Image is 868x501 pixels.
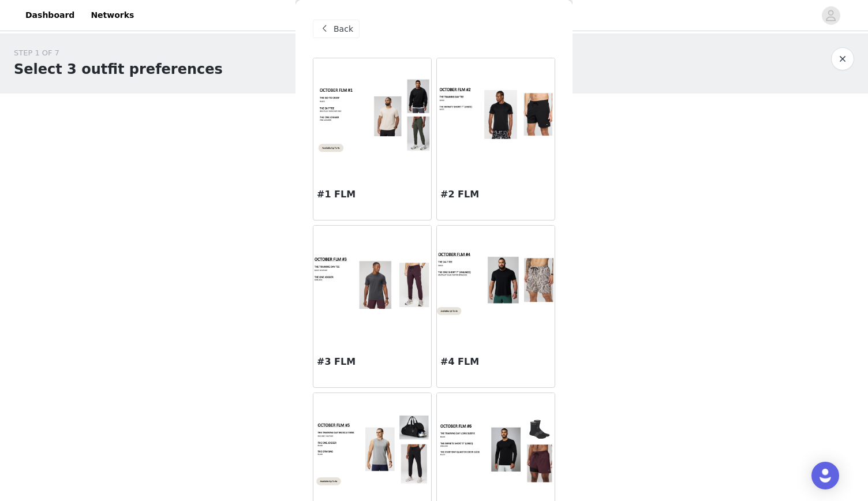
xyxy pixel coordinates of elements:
[437,84,555,148] img: #2 FLM
[317,188,428,201] h3: #1 FLM
[84,2,141,28] a: Networks
[14,59,223,80] h1: Select 3 outfit preferences
[18,2,81,28] a: Dashboard
[440,188,551,201] h3: #2 FLM
[317,355,428,369] h3: #3 FLM
[334,23,353,35] span: Back
[825,6,836,25] div: avatar
[313,256,431,312] img: #3 FLM
[437,417,555,484] img: #6 FLM
[313,414,431,487] img: #5 FLM
[437,251,555,316] img: #4 FLM
[811,462,839,489] div: Open Intercom Messenger
[313,78,431,154] img: #1 FLM
[14,47,223,59] div: STEP 1 OF 7
[440,355,551,369] h3: #4 FLM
